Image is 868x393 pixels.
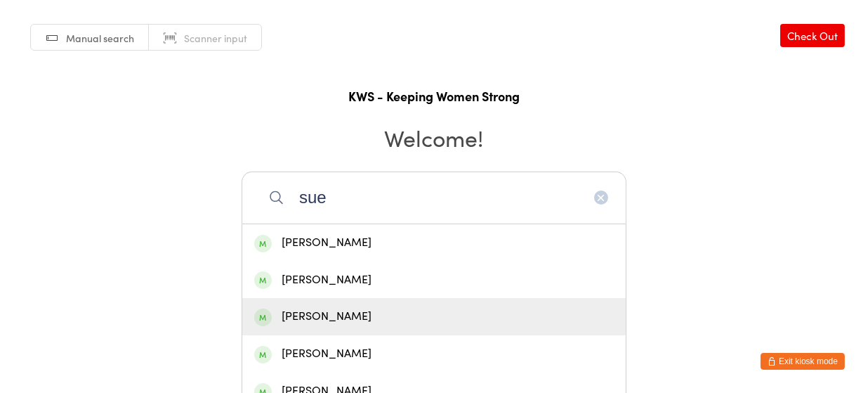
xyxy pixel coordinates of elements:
input: Search [242,172,626,224]
div: [PERSON_NAME] [254,344,614,363]
h1: KWS - Keeping Women Strong [14,87,854,105]
span: Scanner input [184,31,247,45]
div: [PERSON_NAME] [254,307,614,326]
a: Check Out [780,24,845,47]
h2: Welcome! [14,122,854,153]
span: Manual search [66,31,134,45]
div: [PERSON_NAME] [254,233,614,252]
div: [PERSON_NAME] [254,271,614,290]
button: Exit kiosk mode [761,353,845,370]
